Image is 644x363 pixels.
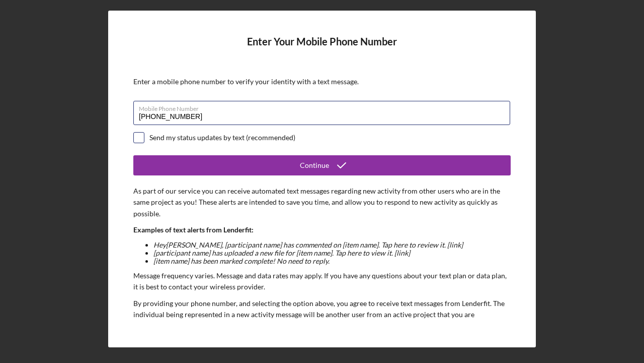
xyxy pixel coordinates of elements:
button: Continue [133,155,511,175]
p: By providing your phone number, and selecting the option above, you agree to receive text message... [133,298,511,332]
div: Enter a mobile phone number to verify your identity with a text message. [133,78,511,86]
p: As part of our service you can receive automated text messages regarding new activity from other ... [133,186,511,219]
label: Mobile Phone Number [139,101,510,112]
div: Send my status updates by text (recommended) [149,134,295,142]
li: [item name] has been marked complete! No need to reply. [153,257,511,265]
h4: Enter Your Mobile Phone Number [133,36,511,63]
li: Hey [PERSON_NAME] , [participant name] has commented on [item name]. Tap here to review it. [link] [153,241,511,249]
p: Examples of text alerts from Lenderfit: [133,224,511,235]
p: Message frequency varies. Message and data rates may apply. If you have any questions about your ... [133,270,511,293]
div: Continue [300,155,329,175]
li: [participant name] has uploaded a new file for [item name]. Tap here to view it. [link] [153,249,511,257]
